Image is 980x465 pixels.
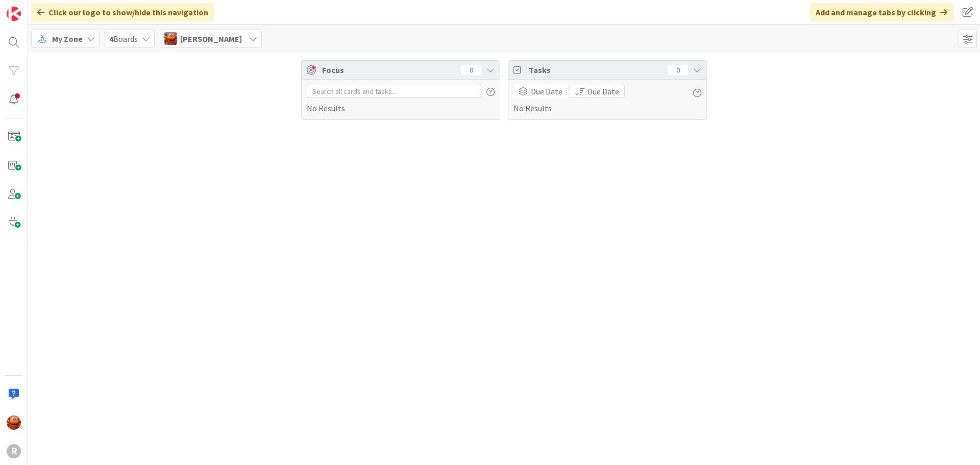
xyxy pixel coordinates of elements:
b: 4 [109,34,113,44]
div: Add and manage tabs by clicking [810,3,953,21]
span: [PERSON_NAME] [180,33,242,45]
span: My Zone [52,33,83,45]
img: KA [7,415,21,430]
div: 0 [461,65,481,75]
span: Focus [322,64,453,76]
input: Search all cards and tasks... [307,85,481,98]
div: 0 [668,65,688,75]
div: No Results [307,85,495,114]
span: Due Date [531,85,562,97]
div: R [7,444,21,458]
div: Click our logo to show/hide this navigation [31,3,214,21]
span: Tasks [529,64,663,76]
img: Visit kanbanzone.com [7,7,21,21]
button: Due Date [570,85,625,98]
span: Boards [109,33,138,45]
img: KA [164,32,177,45]
div: No Results [513,85,701,114]
span: Due Date [587,85,619,97]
